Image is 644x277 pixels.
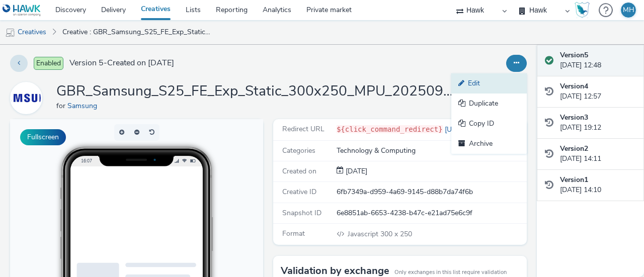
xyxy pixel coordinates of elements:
[560,144,588,153] strong: Version 2
[451,134,527,154] a: Archive
[34,57,63,70] span: Enabled
[575,2,594,18] a: Hawk Academy
[337,146,526,156] div: Technology & Computing
[282,166,316,176] span: Created on
[560,175,588,184] strong: Version 1
[282,187,316,197] span: Creative ID
[56,101,67,111] span: for
[337,187,526,197] div: 6fb7349a-d959-4a69-9145-d88b7da74f6b
[560,81,636,102] div: [DATE] 12:57
[560,50,588,60] strong: Version 5
[183,223,205,229] span: Desktop
[560,81,588,91] strong: Version 4
[560,175,636,196] div: [DATE] 14:10
[560,50,636,71] div: [DATE] 12:48
[282,146,315,155] span: Categories
[344,166,367,176] div: Creation 22 September 2025, 14:10
[71,39,82,44] span: 16:07
[169,232,240,244] li: QR Code
[623,3,634,18] div: MH
[347,229,412,239] span: 300 x 250
[169,208,240,220] li: Smartphone
[183,235,207,241] span: QR Code
[20,129,66,145] button: Fullscreen
[282,229,305,238] span: Format
[337,208,526,218] div: 6e8851ab-6653-4238-b47c-e21ad75e6c9f
[348,229,380,239] span: Javascript
[67,101,101,111] a: Samsung
[5,28,15,38] img: mobile
[451,73,527,94] a: Edit
[394,268,507,276] small: Only exchanges in this list require validation
[10,93,46,103] a: Samsung
[451,94,527,114] a: Duplicate
[451,114,527,134] a: Copy ID
[169,220,240,232] li: Desktop
[3,4,41,17] img: undefined Logo
[560,113,636,133] div: [DATE] 19:12
[560,113,588,122] strong: Version 3
[575,2,590,18] img: Hawk Academy
[183,211,215,217] span: Smartphone
[57,20,218,44] a: Creative : GBR_Samsung_S25_FE_Exp_Static_300x250_MPU_20250922
[56,82,459,101] h1: GBR_Samsung_S25_FE_Exp_Static_300x250_MPU_20250922
[337,125,443,133] code: ${click_command_redirect}
[344,166,367,176] span: [DATE]
[560,144,636,164] div: [DATE] 14:11
[282,124,325,134] span: Redirect URL
[282,208,321,218] span: Snapshot ID
[12,83,41,113] img: Samsung
[443,125,523,134] a: [URL][DOMAIN_NAME]
[69,57,174,69] span: Version 5 - Created on [DATE]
